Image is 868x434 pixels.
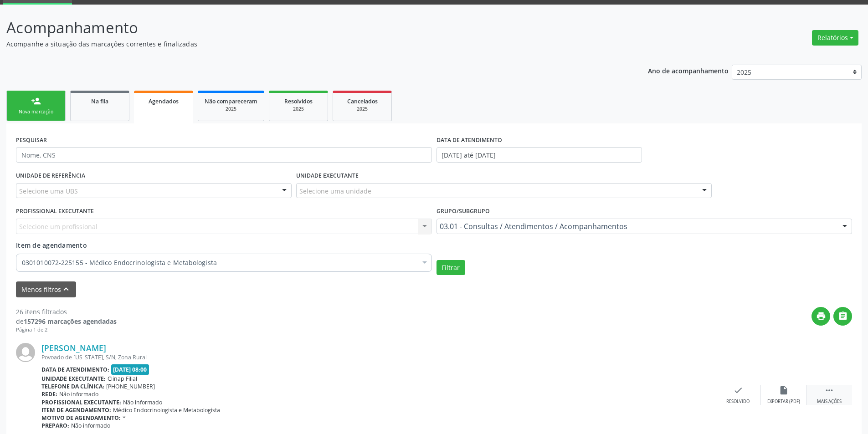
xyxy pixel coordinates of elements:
a: [PERSON_NAME] [41,343,106,353]
button:  [833,307,852,326]
span: Selecione uma unidade [299,186,371,196]
b: Preparo: [41,422,69,429]
b: Rede: [41,390,57,398]
span: Item de agendamento [16,241,87,250]
span: [DATE] 08:00 [111,364,149,375]
button: Relatórios [812,30,858,46]
span: Resolvidos [284,97,313,105]
span: Cancelados [347,97,378,105]
span: Na fila [91,97,108,105]
div: Exportar (PDF) [767,398,800,405]
label: Grupo/Subgrupo [437,204,490,219]
i: check [733,385,743,395]
p: Ano de acompanhamento [648,65,729,76]
i:  [838,311,848,321]
div: 2025 [276,106,321,112]
input: Nome, CNS [16,147,432,163]
span: Não informado [123,398,162,406]
p: Acompanhe a situação das marcações correntes e finalizadas [6,39,605,49]
button: print [812,307,830,326]
i:  [824,385,834,395]
b: Profissional executante: [41,398,121,406]
span: [PHONE_NUMBER] [106,383,155,390]
label: PESQUISAR [16,133,47,147]
b: Item de agendamento: [41,406,111,414]
span: Não compareceram [205,97,257,105]
div: de [16,317,117,326]
strong: 157296 marcações agendadas [24,317,117,326]
div: Resolvido [726,398,750,405]
span: Selecione uma UBS [19,186,78,196]
div: 2025 [339,106,385,112]
b: Unidade executante: [41,375,106,383]
div: 2025 [205,106,257,112]
span: Não informado [59,390,98,398]
label: UNIDADE EXECUTANTE [296,169,359,183]
div: Povoado de [US_STATE], S/N, Zona Rural [41,353,715,361]
input: Selecione um intervalo [437,147,642,163]
div: 26 itens filtrados [16,307,117,317]
span: Clinap Filial [108,375,137,383]
label: DATA DE ATENDIMENTO [437,133,502,147]
button: Menos filtroskeyboard_arrow_up [16,281,76,297]
img: img [16,343,35,362]
i: keyboard_arrow_up [61,284,71,294]
div: Página 1 de 2 [16,326,117,334]
i: insert_drive_file [779,385,789,395]
b: Telefone da clínica: [41,383,104,390]
span: 0301010072-225155 - Médico Endocrinologista e Metabologista [22,258,417,267]
div: Nova marcação [13,108,59,115]
p: Acompanhamento [6,16,605,39]
span: Não informado [71,422,110,429]
i: print [816,311,826,321]
span: 03.01 - Consultas / Atendimentos / Acompanhamentos [440,222,834,231]
div: Mais ações [817,398,842,405]
label: UNIDADE DE REFERÊNCIA [16,169,85,183]
div: person_add [31,96,41,106]
button: Filtrar [437,260,465,276]
span: Médico Endocrinologista e Metabologista [113,406,220,414]
label: PROFISSIONAL EXECUTANTE [16,204,94,219]
b: Motivo de agendamento: [41,414,121,422]
b: Data de atendimento: [41,366,109,373]
span: Agendados [149,97,179,105]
